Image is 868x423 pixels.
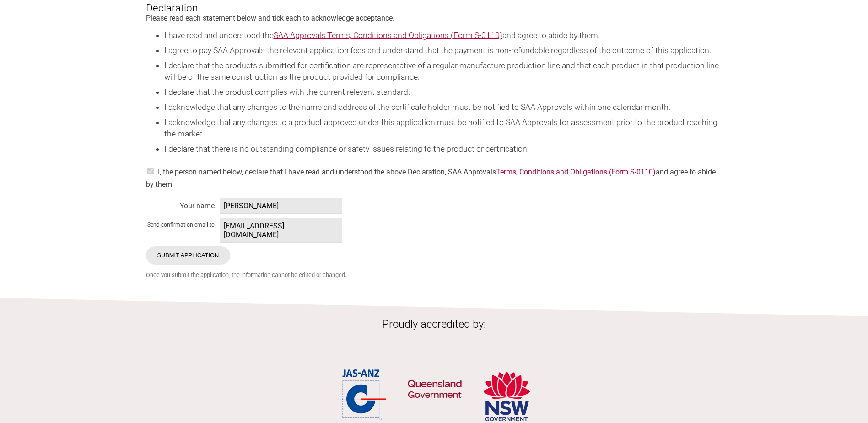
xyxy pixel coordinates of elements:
[146,168,155,174] input: on
[220,198,342,214] span: [PERSON_NAME]
[220,218,342,243] span: [EMAIL_ADDRESS][DOMAIN_NAME]
[164,45,722,56] li: I agree to pay SAA Approvals the relevant application fees and understand that the payment is non...
[146,162,722,189] div: I, the person named below, declare that I have read and understood the above Declaration, SAA App...
[146,199,215,208] div: Your name
[164,117,722,140] li: I acknowledge that any changes to a product approved under this application must be notified to S...
[274,31,502,40] a: SAA Approvals Terms, Conditions and Obligations (Form S-0110)
[164,143,722,155] li: I declare that there is no outstanding compliance or safety issues relating to the product or cer...
[164,60,722,83] li: I declare that the products submitted for certification are representative of a regular manufactu...
[164,87,722,98] li: I declare that the product complies with the current relevant standard.
[164,30,722,41] li: I have read and understood the and agree to abide by them.
[164,102,722,113] li: I acknowledge that any changes to the name and address of the certificate holder must be notified...
[146,271,722,278] small: Once you submit the application, the information cannot be edited or changed.
[496,168,656,176] a: Terms, Conditions and Obligations (Form S-0110)
[146,246,231,265] input: Submit Application
[146,219,215,228] div: Send confirmation email to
